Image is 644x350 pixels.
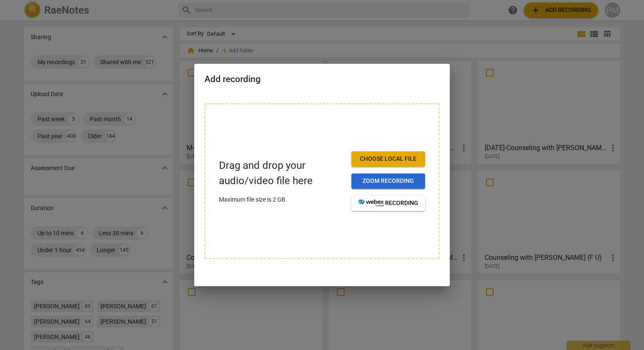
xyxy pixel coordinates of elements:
span: Zoom recording [358,177,418,185]
button: Choose local file [351,151,425,167]
h2: Add recording [204,74,440,85]
p: Drag and drop your audio/video file here [219,158,345,188]
button: recording [351,196,425,211]
span: Choose local file [358,155,418,163]
p: Maximum file size is 2 GB [219,195,345,204]
button: Zoom recording [351,174,425,189]
span: recording [358,199,418,208]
